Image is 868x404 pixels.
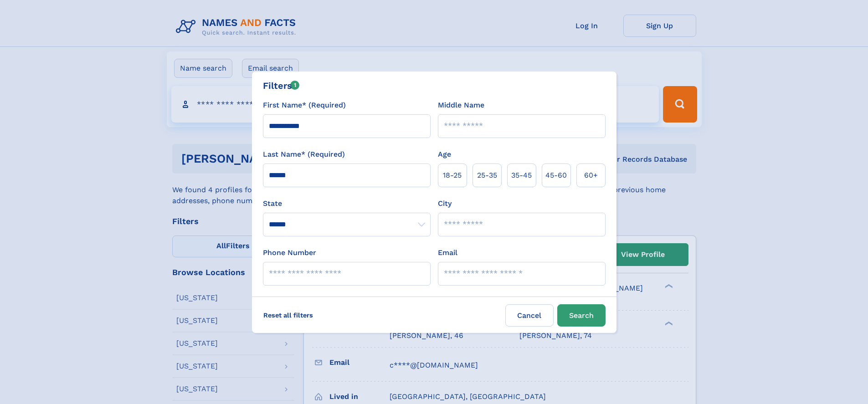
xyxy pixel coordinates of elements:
[477,170,497,181] span: 25‑35
[263,149,345,160] label: Last Name* (Required)
[257,304,319,326] label: Reset all filters
[263,247,316,258] label: Phone Number
[511,170,532,181] span: 35‑45
[557,304,606,327] button: Search
[438,149,451,160] label: Age
[263,198,431,209] label: State
[263,100,346,111] label: First Name* (Required)
[438,198,452,209] label: City
[505,304,554,327] label: Cancel
[584,170,598,181] span: 60+
[438,247,457,258] label: Email
[263,79,300,92] div: Filters
[545,170,567,181] span: 45‑60
[438,100,484,111] label: Middle Name
[443,170,462,181] span: 18‑25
